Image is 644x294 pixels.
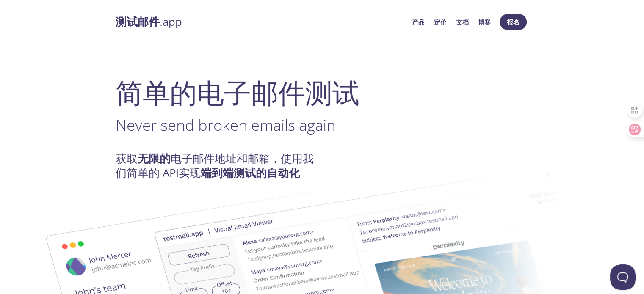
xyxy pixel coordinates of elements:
[116,151,138,166] font: 获取
[116,15,405,29] a: 测试邮件.app
[116,74,359,111] font: 简单的电子邮件测试
[116,114,335,135] span: Never send broken emails again
[412,16,424,27] a: 产品
[434,18,446,26] font: 定价
[478,18,491,26] font: 博客
[138,151,171,166] font: 无限的
[507,18,520,26] font: 报名
[412,18,424,26] font: 产品
[456,16,469,27] a: 文档
[116,151,314,180] font: 使用我们简单的 API实现
[478,16,491,27] a: 博客
[116,14,160,29] font: 测试邮件
[160,14,182,29] font: .app
[500,14,527,30] button: 报名
[171,151,281,166] font: 电子邮件地址和邮箱，
[434,16,446,27] a: 定价
[610,264,636,290] iframe: 求助童子军信标 - 开放
[456,18,469,26] font: 文档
